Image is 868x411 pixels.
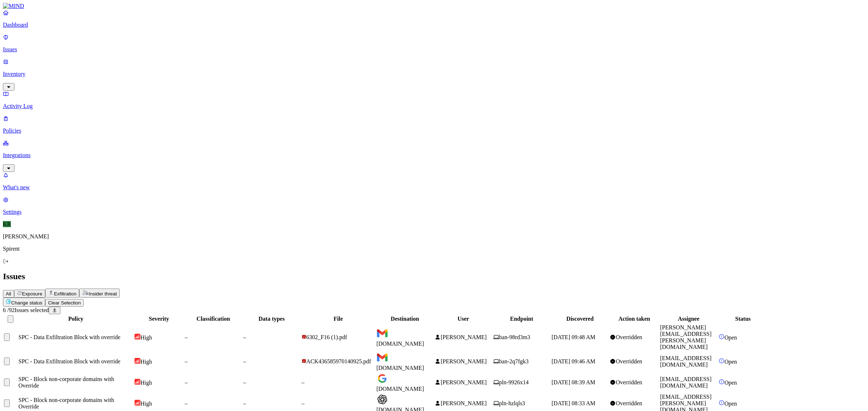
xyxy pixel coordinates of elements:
a: Settings [3,196,865,215]
span: – [243,334,246,340]
p: [PERSON_NAME] [3,233,865,240]
p: Issues [3,46,865,53]
span: Exfiltration [54,291,76,297]
span: [PERSON_NAME] [441,334,486,340]
div: Severity [135,316,183,322]
img: chatgpt.com favicon [376,394,388,405]
div: Classification [185,316,242,322]
span: – [302,400,305,406]
span: [DOMAIN_NAME] [376,341,424,347]
span: KR [3,221,11,227]
a: Issues [3,34,865,53]
span: High [140,334,152,341]
p: Settings [3,209,865,215]
img: docs.google.com favicon [376,373,388,384]
a: Activity Log [3,91,865,109]
span: – [185,400,188,406]
span: [PERSON_NAME] [441,400,486,406]
span: [DOMAIN_NAME] [376,386,424,392]
img: mail.google.com favicon [376,328,388,339]
span: – [185,379,188,385]
button: Change status [3,298,45,307]
span: High [140,401,152,407]
span: Open [724,380,737,386]
img: adobe-pdf [302,359,306,363]
img: adobe-pdf [302,334,306,339]
span: [DATE] 09:48 AM [552,334,595,340]
div: Status [719,316,767,322]
span: 6 [3,307,6,313]
span: – [302,379,305,385]
span: Open [724,359,737,365]
a: What's new [3,172,865,191]
p: What's new [3,184,865,191]
span: [PERSON_NAME] [441,358,486,364]
button: Select all [8,315,13,323]
p: Spirent [3,246,865,252]
div: Assignee [660,316,717,322]
span: [PERSON_NAME][EMAIL_ADDRESS][PERSON_NAME][DOMAIN_NAME] [660,324,711,350]
span: All [6,291,11,297]
button: Select row [4,333,10,341]
div: Policy [18,316,133,322]
img: status-open [719,358,724,364]
span: ban-2q7fgk3 [499,358,529,364]
span: [EMAIL_ADDRESS][DOMAIN_NAME] [660,376,711,389]
span: [DATE] 08:33 AM [552,400,595,406]
span: Exposure [22,291,42,297]
span: Overridden [616,400,642,406]
div: Action taken [610,316,659,322]
span: High [140,380,152,386]
img: severity-high [135,400,140,406]
span: SPC - Data Exfiltration Block with override [18,358,120,364]
img: mail.google.com favicon [376,352,388,363]
button: Clear Selection [45,299,84,307]
span: Overridden [616,358,642,364]
p: Policies [3,127,865,134]
span: 6302_F16 (1).pdf [306,334,347,340]
span: Open [724,401,737,407]
span: [DOMAIN_NAME] [376,365,424,371]
span: – [185,334,188,340]
img: MIND [3,3,24,9]
p: Integrations [3,152,865,159]
div: Endpoint [493,316,550,322]
span: Overridden [616,379,642,385]
span: [DATE] 08:39 AM [552,379,595,385]
p: Inventory [3,71,865,77]
div: Data types [243,316,300,322]
span: / 92 Issues selected [3,307,49,313]
img: status-open [719,379,724,385]
img: status-open [719,400,724,406]
span: – [243,358,246,364]
span: – [185,358,188,364]
span: Insider threat [89,291,117,297]
div: Discovered [552,316,608,322]
span: [DATE] 09:46 AM [552,358,595,364]
span: – [243,379,246,385]
a: Inventory [3,59,865,90]
a: MIND [3,3,865,9]
span: pln-9926x14 [499,379,529,385]
img: severity-high [135,334,140,339]
p: Dashboard [3,22,865,28]
a: Policies [3,115,865,134]
div: File [302,316,375,322]
span: [EMAIL_ADDRESS][DOMAIN_NAME] [660,355,711,368]
a: Dashboard [3,9,865,28]
button: Select row [4,358,10,365]
img: severity-high [135,358,140,364]
p: Activity Log [3,103,865,109]
img: status-open [719,334,724,339]
span: ACK436585970140925.pdf [306,358,371,364]
button: Select row [4,378,10,386]
div: User [435,316,492,322]
button: Select row [4,399,10,407]
img: severity-high [135,379,140,385]
span: [PERSON_NAME] [441,379,486,385]
span: High [140,359,152,365]
a: Integrations [3,140,865,171]
div: Destination [376,316,433,322]
span: Open [724,334,737,341]
span: – [243,400,246,406]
